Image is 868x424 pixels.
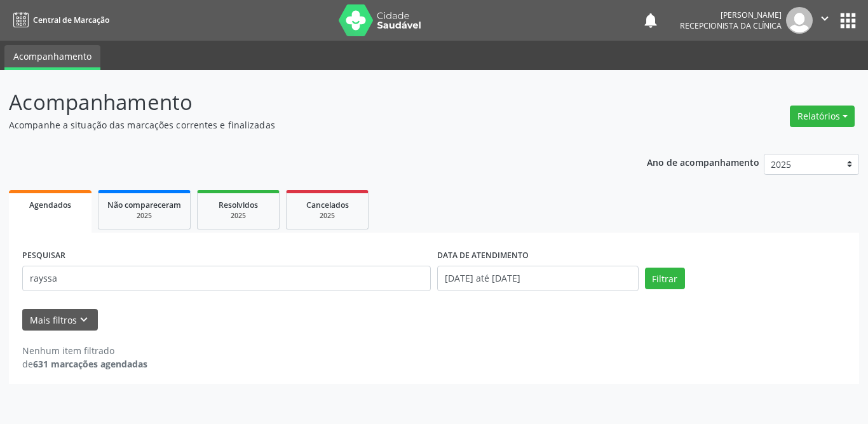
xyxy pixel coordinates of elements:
[207,211,270,221] div: 2025
[9,118,604,132] p: Acompanhe a situação das marcações correntes e finalizadas
[107,211,181,221] div: 2025
[22,357,147,371] div: de
[647,154,759,170] p: Ano de acompanhamento
[107,200,181,210] span: Não compareceram
[22,246,65,266] label: PESQUISAR
[33,15,109,25] span: Central de Marcação
[813,7,837,34] button: 
[9,86,604,118] p: Acompanhamento
[29,200,71,210] span: Agendados
[295,211,359,221] div: 2025
[680,20,782,31] span: Recepcionista da clínica
[77,313,91,327] i: keyboard_arrow_down
[22,344,147,357] div: Nenhum item filtrado
[642,11,660,29] button: notifications
[22,309,98,331] button: Mais filtroskeyboard_arrow_down
[306,200,349,210] span: Cancelados
[790,106,855,127] button: Relatórios
[4,45,100,70] a: Acompanhamento
[818,11,832,25] i: 
[437,266,639,291] input: Selecione um intervalo
[680,10,782,20] div: [PERSON_NAME]
[22,266,431,291] input: Nome, CNS
[786,7,813,34] img: img
[9,10,109,31] a: Central de Marcação
[33,358,147,370] strong: 631 marcações agendadas
[437,246,529,266] label: DATA DE ATENDIMENTO
[219,200,258,210] span: Resolvidos
[837,10,859,32] button: apps
[645,268,685,289] button: Filtrar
